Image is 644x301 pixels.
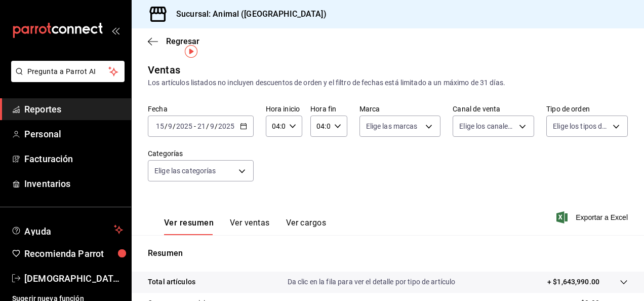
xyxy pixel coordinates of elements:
[547,277,599,287] p: + $1,643,990.00
[215,122,218,130] span: /
[27,66,109,77] span: Pregunta a Parrot AI
[166,36,199,46] span: Regresar
[24,127,123,141] span: Personal
[266,105,302,112] label: Hora inicio
[286,218,327,235] button: Ver cargos
[194,122,196,130] span: -
[24,152,123,166] span: Facturación
[148,150,254,157] label: Categorías
[148,105,254,112] label: Fecha
[553,121,609,131] span: Elige los tipos de orden
[148,277,195,287] p: Total artículos
[24,247,123,260] span: Recomienda Parrot
[24,272,123,285] span: [DEMOGRAPHIC_DATA][PERSON_NAME]
[165,122,168,130] span: /
[546,105,628,112] label: Tipo de orden
[359,105,441,112] label: Marca
[7,73,125,84] a: Pregunta a Parrot AI
[148,78,628,88] div: Los artículos listados no incluyen descuentos de orden y el filtro de fechas está limitado a un m...
[185,45,197,58] img: Tooltip marker
[288,277,456,287] p: Da clic en la fila para ver el detalle por tipo de artículo
[459,121,515,131] span: Elige los canales de venta
[24,102,123,116] span: Reportes
[11,61,125,82] button: Pregunta a Parrot AI
[558,211,628,223] button: Exportar a Excel
[164,218,326,235] div: navigation tabs
[24,223,110,236] span: Ayuda
[148,36,199,46] button: Regresar
[164,218,214,235] button: Ver resumen
[176,122,193,130] input: ----
[154,166,216,176] span: Elige las categorías
[197,122,206,130] input: --
[453,105,534,112] label: Canal de venta
[148,62,180,78] div: Ventas
[173,122,176,130] span: /
[230,218,270,235] button: Ver ventas
[210,122,215,130] input: --
[206,122,209,130] span: /
[366,121,418,131] span: Elige las marcas
[168,122,173,130] input: --
[310,105,347,112] label: Hora fin
[111,26,119,34] button: open_drawer_menu
[168,8,327,20] h3: Sucursal: Animal ([GEOGRAPHIC_DATA])
[218,122,235,130] input: ----
[155,122,165,130] input: --
[24,177,123,191] span: Inventarios
[148,247,628,259] p: Resumen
